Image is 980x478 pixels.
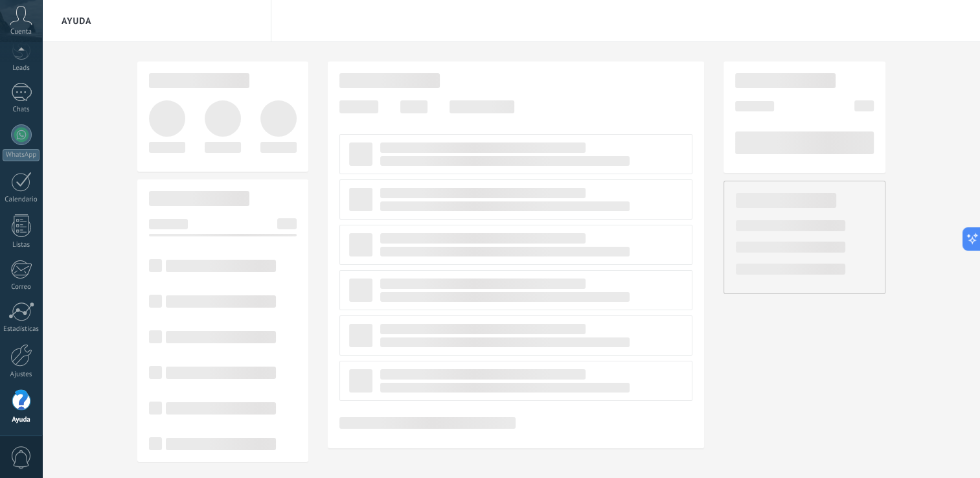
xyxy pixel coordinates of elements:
div: Listas [3,241,40,249]
div: Leads [3,64,40,73]
div: Ayuda [3,416,40,424]
div: Chats [3,106,40,114]
div: Calendario [3,196,40,204]
div: WhatsApp [3,149,40,161]
div: Estadísticas [3,325,40,334]
div: Correo [3,283,40,291]
div: Ajustes [3,370,40,379]
span: Cuenta [10,28,32,36]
